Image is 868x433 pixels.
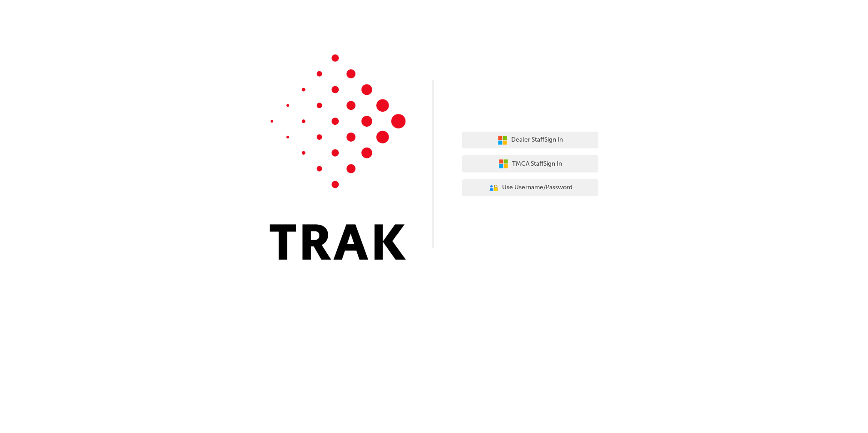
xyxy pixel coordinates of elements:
button: Dealer StaffSign In [462,132,598,149]
button: Use Username/Password [462,179,598,197]
span: Use Username/Password [502,182,572,193]
span: Dealer Staff Sign In [511,135,563,145]
span: TMCA Staff Sign In [512,159,562,169]
button: TMCA StaffSign In [462,155,598,172]
img: Trak [270,54,406,260]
